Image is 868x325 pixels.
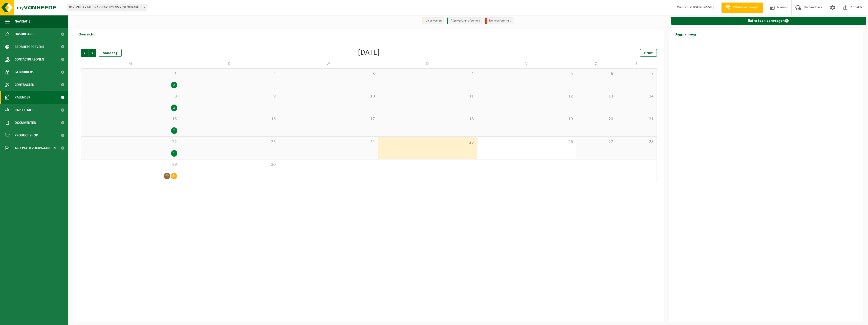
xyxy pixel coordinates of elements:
[73,29,100,39] h2: Overzicht
[183,139,276,145] span: 23
[15,142,56,154] span: Acceptatievoorwaarden
[579,116,614,122] span: 20
[171,82,177,88] div: 2
[81,59,180,68] td: M
[480,71,573,77] span: 5
[381,71,474,77] span: 4
[15,66,34,78] span: Gebruikers
[422,17,444,24] li: Uit te voeren
[183,94,276,99] span: 9
[480,94,573,99] span: 12
[579,94,614,99] span: 13
[171,105,177,111] div: 2
[183,71,276,77] span: 2
[281,71,375,77] span: 3
[480,139,573,145] span: 26
[616,59,657,68] td: Z
[378,59,477,68] td: D
[619,94,654,99] span: 14
[281,116,375,122] span: 17
[579,71,614,77] span: 6
[281,139,375,145] span: 24
[180,59,279,68] td: D
[15,104,34,116] span: Rapportage
[480,116,573,122] span: 19
[84,71,177,77] span: 1
[15,78,34,91] span: Contracten
[81,49,89,57] span: Vorige
[171,127,177,134] div: 2
[84,162,177,168] span: 29
[84,94,177,99] span: 8
[358,49,380,57] div: [DATE]
[381,116,474,122] span: 18
[381,140,474,145] span: 25
[477,59,576,68] td: V
[671,17,866,25] a: Extra taak aanvragen
[669,29,701,39] h2: Dagplanning
[15,53,44,66] span: Contactpersonen
[84,116,177,122] span: 15
[619,139,654,145] span: 28
[281,94,375,99] span: 10
[640,49,657,57] a: Print
[619,116,654,122] span: 21
[171,150,177,157] div: 1
[279,59,378,68] td: W
[183,116,276,122] span: 16
[67,4,147,11] span: 01-079452 - ATHENA GRAPHICS NV - ROESELARE
[15,28,34,40] span: Dashboard
[15,116,36,129] span: Documenten
[15,91,30,104] span: Kalender
[15,129,38,142] span: Product Shop
[579,139,614,145] span: 27
[3,314,84,325] iframe: chat widget
[183,162,276,168] span: 30
[89,49,96,57] span: Volgende
[644,51,653,55] span: Print
[99,49,122,57] div: Vandaag
[619,71,654,77] span: 7
[732,5,761,10] span: Offerte aanvragen
[381,94,474,99] span: 11
[485,17,513,24] li: Non-conformiteit
[84,139,177,145] span: 22
[576,59,616,68] td: Z
[688,6,714,9] strong: [PERSON_NAME]
[15,15,30,28] span: Navigatie
[721,3,763,13] a: Offerte aanvragen
[15,40,44,53] span: Bedrijfsgegevens
[447,17,483,24] li: Afgewerkt en afgemeld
